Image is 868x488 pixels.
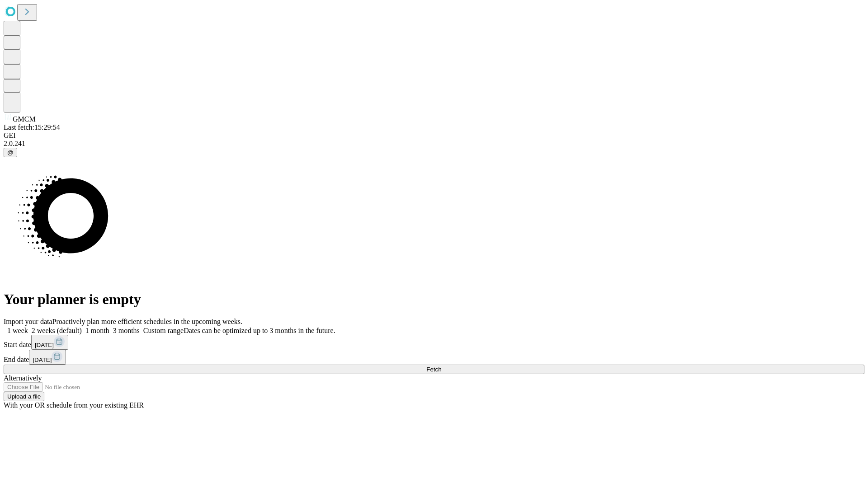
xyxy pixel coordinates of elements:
[29,350,66,365] button: [DATE]
[4,318,52,325] span: Import your data
[4,374,42,382] span: Alternatively
[31,335,68,350] button: [DATE]
[184,327,335,334] span: Dates can be optimized up to 3 months in the future.
[7,149,14,156] span: @
[4,123,60,131] span: Last fetch: 15:29:54
[52,318,242,325] span: Proactively plan more efficient schedules in the upcoming weeks.
[4,291,864,308] h1: Your planner is empty
[13,115,36,123] span: GMCM
[4,401,144,409] span: With your OR schedule from your existing EHR
[85,327,109,334] span: 1 month
[143,327,184,334] span: Custom range
[4,148,17,157] button: @
[32,327,82,334] span: 2 weeks (default)
[4,350,864,365] div: End date
[4,131,864,140] div: GEI
[7,327,28,334] span: 1 week
[4,335,864,350] div: Start date
[4,365,864,374] button: Fetch
[426,366,441,373] span: Fetch
[33,357,52,363] span: [DATE]
[35,342,54,348] span: [DATE]
[4,392,44,401] button: Upload a file
[113,327,140,334] span: 3 months
[4,140,864,148] div: 2.0.241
